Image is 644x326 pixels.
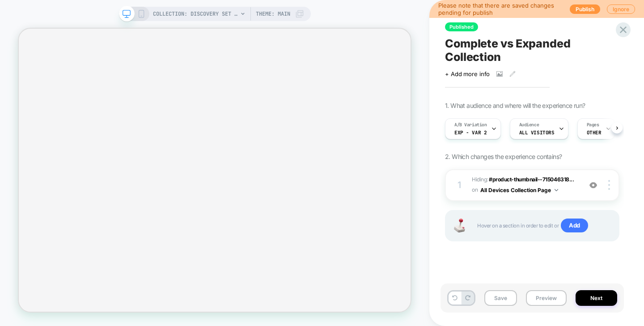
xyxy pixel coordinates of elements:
img: close [608,180,610,190]
button: Save [484,290,517,306]
span: Theme: MAIN [256,7,290,21]
span: #product-thumbnail--715046318... [489,176,574,183]
span: Pages [587,122,599,128]
span: OTHER [587,129,602,136]
span: 2. Which changes the experience contains? [445,153,562,160]
span: + Add more info [445,70,490,77]
span: 1. What audience and where will the experience run? [445,102,585,109]
span: Hover on a section in order to edit or [477,219,610,233]
span: COLLECTION: Discovery Set (Category) [153,7,238,21]
img: crossed eye [589,181,597,189]
span: Complete vs Expanded Collection [445,37,619,64]
span: All Visitors [519,129,555,136]
img: down arrow [555,189,558,191]
div: 1 [455,177,464,193]
span: on [472,185,478,195]
button: Preview [526,290,567,306]
span: Audience [519,122,539,128]
img: Joystick [450,219,468,232]
span: Hiding : [472,175,577,196]
button: All Devices Collection Page [480,184,558,196]
span: A/B Variation [454,122,487,128]
span: Published [445,22,478,31]
button: Next [576,290,617,306]
button: Publish [570,4,600,14]
button: Ignore [607,4,635,14]
span: Exp - Var 2 [454,129,487,136]
span: Add [561,219,588,233]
